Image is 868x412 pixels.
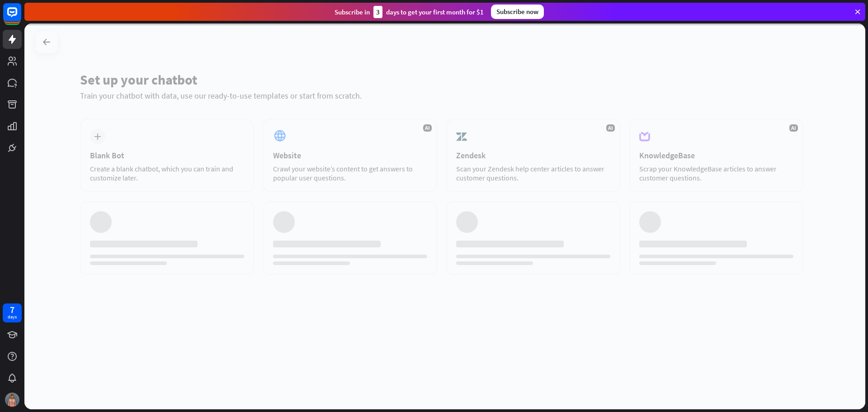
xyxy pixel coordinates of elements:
[491,5,544,19] div: Subscribe now
[335,6,484,18] div: Subscribe in days to get your first month for $1
[8,314,17,320] div: days
[10,306,14,314] div: 7
[3,303,22,322] a: 7 days
[373,6,382,18] div: 3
